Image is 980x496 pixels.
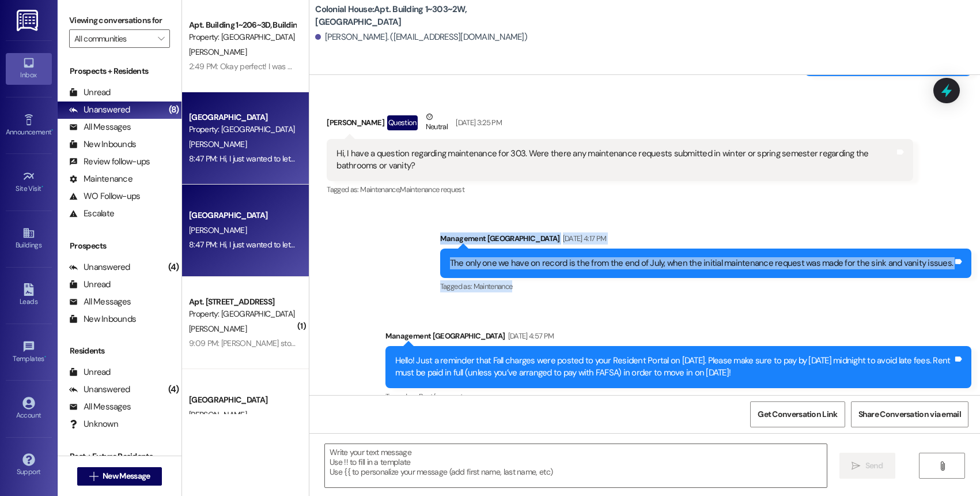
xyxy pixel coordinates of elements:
[165,381,182,399] div: (4)
[44,353,46,361] span: •
[385,388,971,405] div: Tagged as:
[41,183,43,191] span: •
[69,12,170,29] label: Viewing conversations for
[189,394,296,406] div: [GEOGRAPHIC_DATA]
[758,408,837,420] span: Get Conversation Link
[189,409,247,420] span: [PERSON_NAME]
[851,401,968,427] button: Share Conversation via email
[189,31,296,43] div: Property: [GEOGRAPHIC_DATA]
[189,19,296,31] div: Apt. Building 1~206~3D, Building [GEOGRAPHIC_DATA]
[189,338,326,348] div: 9:09 PM: [PERSON_NAME] stop working!
[6,337,52,368] a: Templates •
[6,167,52,198] a: Site Visit •
[69,279,111,291] div: Unread
[423,111,450,135] div: Neutral
[74,29,152,48] input: All communities
[336,148,894,172] div: Hi, I have a question regarding maintenance for 303. Were there any maintenance requests submitte...
[450,257,953,269] div: The only one we have on record is the from the end of July, when the initial maintenance request ...
[69,173,133,185] div: Maintenance
[440,278,971,295] div: Tagged as:
[400,185,464,194] span: Maintenance request
[6,450,52,481] a: Support
[166,101,182,119] div: (8)
[158,34,164,43] i: 
[315,31,527,43] div: [PERSON_NAME]. ([EMAIL_ADDRESS][DOMAIN_NAME])
[474,281,513,291] span: Maintenance
[6,280,52,311] a: Leads
[189,123,296,136] div: Property: [GEOGRAPHIC_DATA]
[750,401,845,427] button: Get Conversation Link
[189,308,296,320] div: Property: [GEOGRAPHIC_DATA]
[69,138,136,151] div: New Inbounds
[938,461,947,471] i: 
[69,296,131,308] div: All Messages
[189,139,247,149] span: [PERSON_NAME]
[189,61,491,72] div: 2:49 PM: Okay perfect! I was out of the house, but now I'm avaliable whenever you can call
[17,10,40,31] img: ResiDesk Logo
[385,330,971,346] div: Management [GEOGRAPHIC_DATA]
[69,208,114,220] div: Escalate
[453,117,502,129] div: [DATE] 3:25 PM
[327,181,913,198] div: Tagged as:
[395,355,953,379] div: Hello! Just a reminder that Fall charges were posted to your Resident Portal on [DATE]. Please ma...
[58,65,181,77] div: Prospects + Residents
[69,104,130,116] div: Unanswered
[69,418,118,430] div: Unknown
[315,3,546,28] b: Colonial House: Apt. Building 1~303~2W, [GEOGRAPHIC_DATA]
[440,232,971,249] div: Management [GEOGRAPHIC_DATA]
[858,408,961,420] span: Share Conversation via email
[387,115,418,130] div: Question
[69,156,150,168] div: Review follow-ups
[89,472,98,481] i: 
[189,209,296,221] div: [GEOGRAPHIC_DATA]
[560,232,607,245] div: [DATE] 4:17 PM
[69,401,131,413] div: All Messages
[189,324,247,334] span: [PERSON_NAME]
[189,296,296,308] div: Apt. [STREET_ADDRESS]
[852,461,860,471] i: 
[6,223,52,254] a: Buildings
[69,121,131,133] div: All Messages
[103,470,150,482] span: New Message
[69,313,136,325] div: New Inbounds
[189,239,729,250] div: 8:47 PM: Hi, I just wanted to let you know that [PERSON_NAME] in 604 will be bringing his own bed...
[58,450,181,463] div: Past + Future Residents
[69,366,111,378] div: Unread
[189,153,729,164] div: 8:47 PM: Hi, I just wanted to let you know that [PERSON_NAME] in 604 will be bringing his own bed...
[58,240,181,252] div: Prospects
[419,392,467,401] span: Rent/payments
[58,345,181,357] div: Residents
[69,87,111,99] div: Unread
[77,467,162,486] button: New Message
[189,111,296,123] div: [GEOGRAPHIC_DATA]
[6,53,52,84] a: Inbox
[839,453,895,479] button: Send
[189,47,247,57] span: [PERSON_NAME]
[69,190,140,202] div: WO Follow-ups
[327,111,913,139] div: [PERSON_NAME]
[165,258,182,276] div: (4)
[505,330,554,342] div: [DATE] 4:57 PM
[865,460,883,472] span: Send
[69,261,130,273] div: Unanswered
[69,384,130,396] div: Unanswered
[51,126,53,134] span: •
[360,185,400,194] span: Maintenance ,
[189,225,247,235] span: [PERSON_NAME]
[6,393,52,424] a: Account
